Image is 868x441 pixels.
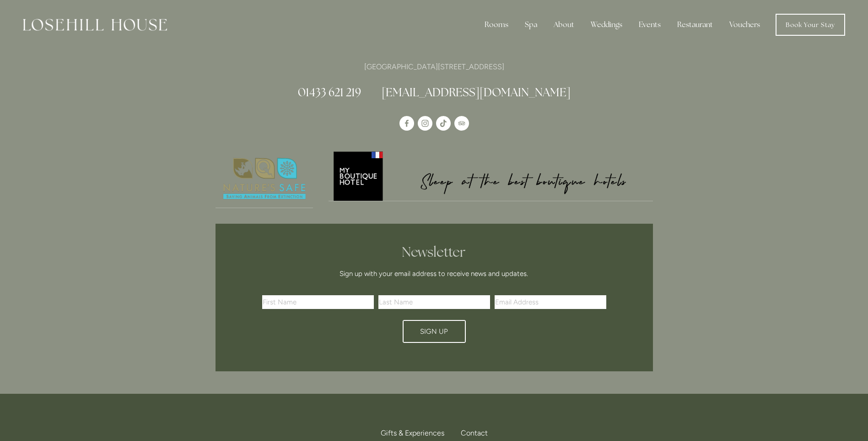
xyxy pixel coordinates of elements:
img: My Boutique Hotel - Logo [329,150,653,201]
input: First Name [262,295,374,309]
img: Nature's Safe - Logo [216,150,313,208]
a: TikTok [436,116,451,131]
h2: Newsletter [265,244,603,260]
div: Events [631,16,668,34]
img: Losehill House [23,19,167,31]
a: 01433 621 219 [298,85,361,99]
div: About [546,16,582,34]
button: Sign Up [403,320,466,343]
div: Spa [518,16,545,34]
a: [EMAIL_ADDRESS][DOMAIN_NAME] [382,85,571,99]
a: TripAdvisor [454,116,469,131]
a: Losehill House Hotel & Spa [399,116,414,131]
div: Restaurant [670,16,720,34]
span: Sign Up [420,327,448,336]
a: Instagram [418,116,432,131]
div: Rooms [477,16,516,34]
input: Email Address [495,295,606,309]
a: Book Your Stay [776,14,845,36]
p: Sign up with your email address to receive news and updates. [265,268,603,279]
span: Gifts & Experiences [381,429,444,437]
input: Last Name [378,295,490,309]
p: [GEOGRAPHIC_DATA][STREET_ADDRESS] [216,61,653,73]
div: Weddings [583,16,630,34]
a: Vouchers [722,16,767,34]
